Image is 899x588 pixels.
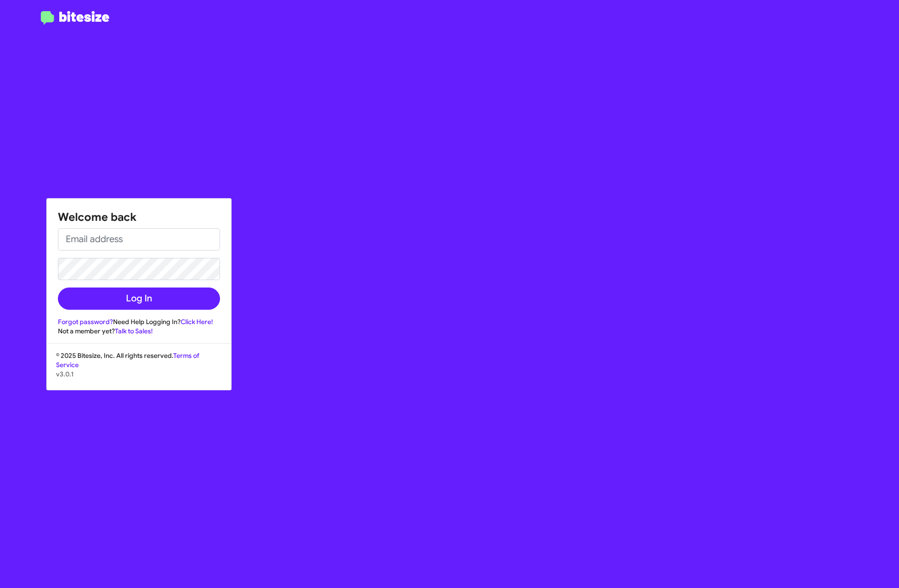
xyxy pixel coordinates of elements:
a: Talk to Sales! [115,327,153,335]
input: Email address [58,228,220,250]
a: Terms of Service [56,351,199,369]
a: Click Here! [181,318,213,326]
p: v3.0.1 [56,369,222,379]
div: Not a member yet? [58,326,220,336]
div: © 2025 Bitesize, Inc. All rights reserved. [47,351,231,390]
h1: Welcome back [58,210,220,225]
button: Log In [58,288,220,310]
a: Forgot password? [58,318,113,326]
div: Need Help Logging In? [58,317,220,326]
